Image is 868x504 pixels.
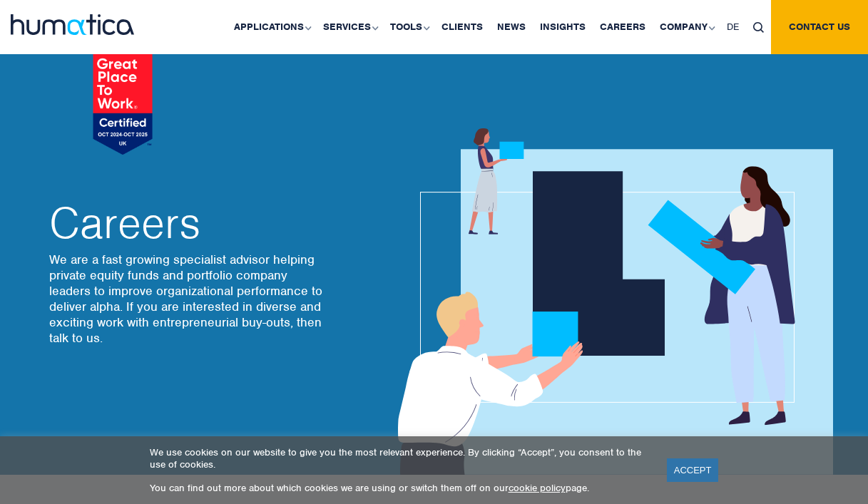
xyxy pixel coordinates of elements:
[150,446,649,470] p: We use cookies on our website to give you the most relevant experience. By clicking “Accept”, you...
[509,482,566,494] a: cookie policy
[11,14,134,35] img: logo
[49,252,327,346] p: We are a fast growing specialist advisor helping private equity funds and portfolio company leade...
[753,22,764,33] img: search_icon
[667,458,719,482] a: ACCEPT
[384,128,833,475] img: about_banner1
[49,202,327,245] h2: Careers
[727,21,739,33] span: DE
[150,482,649,494] p: You can find out more about which cookies we are using or switch them off on our page.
